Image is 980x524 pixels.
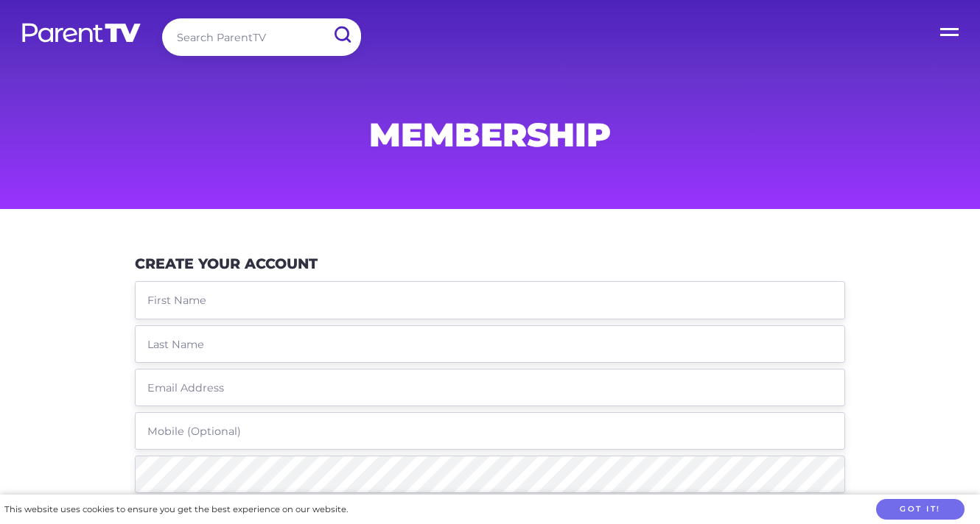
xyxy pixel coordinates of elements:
[135,412,845,450] input: Mobile (Optional)
[135,369,845,406] input: Email Address
[135,325,845,363] input: Last Name
[4,502,348,517] div: This website uses cookies to ensure you get the best experience on our website.
[135,281,845,319] input: First Name
[876,499,965,520] button: Got it!
[162,18,361,56] input: Search ParentTV
[135,255,318,272] h3: Create Your Account
[21,22,142,43] img: parenttv-logo-white.4c85aaf.svg
[135,120,845,149] h1: Membership
[323,18,361,52] input: Submit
